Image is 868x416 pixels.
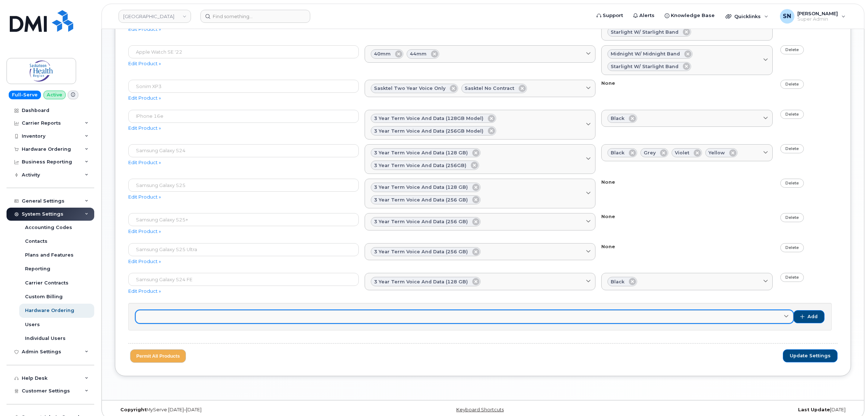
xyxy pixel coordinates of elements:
a: 3 Year Term Voice and Data (128 GB)3 Year Term Voice and Data (256 GB) [365,179,595,208]
span: Add [807,313,818,320]
a: Alerts [628,8,660,23]
label: None [601,213,615,220]
span: Starlight w/ Starlight Band [611,63,678,70]
input: Find something... [200,10,310,23]
span: 3 Year Term Voice and Data (256 GB) [374,248,468,255]
a: Keyboard Shortcuts [456,407,504,412]
a: 3 Year Term Voice and Data (128 GB) [365,273,595,290]
span: Grey [644,149,656,156]
span: Midnight w/ Midnight Band [611,50,680,57]
label: None [601,80,615,87]
span: Violet [675,149,689,156]
span: 3 Year Term Voice and Data (128GB model) [374,115,483,122]
span: Knowledge Base [671,12,715,19]
a: 3 Year Term Voice and Data (128GB model)3 Year Term Voice and Data (256GB model) [365,110,595,140]
a: Delete [780,179,804,188]
div: Sabrina Nguyen [775,9,851,24]
a: 40mm44mm [365,45,595,63]
a: Saskatoon Health Region [119,10,191,23]
a: Edit Product » [128,228,161,234]
span: Sasktel No Contract [465,85,514,92]
label: None [601,179,615,186]
button: Add [793,310,825,323]
strong: Copyright [120,407,146,412]
span: 44mm [410,50,427,57]
a: Delete [780,80,804,89]
a: BlackGreyVioletYellow [601,144,773,162]
a: Black [601,110,773,127]
span: SN [783,12,791,21]
a: Edit Product » [128,125,161,131]
a: Delete [780,273,804,282]
a: Black [601,273,773,290]
a: Knowledge Base [660,8,720,23]
span: 3 Year Term Voice and Data (256 GB) [374,196,468,203]
span: 3 Year Term Voice and Data (128 GB) [374,278,468,285]
span: Quicklinks [734,13,761,19]
iframe: Messenger Launcher [836,384,863,411]
div: [DATE] [606,407,851,413]
span: [PERSON_NAME] [797,11,838,16]
a: Edit Product » [128,159,161,165]
span: Black [611,278,624,285]
label: None [601,243,615,250]
a: Edit Product » [128,194,161,200]
a: Edit Product » [128,61,161,66]
a: Delete [780,45,804,54]
a: Edit Product » [128,26,161,32]
span: Black [611,115,624,122]
span: Update Settings [790,353,831,359]
span: 3 Year Term Voice and Data (256GB model) [374,128,483,134]
a: Delete [780,213,804,222]
a: Delete [780,144,804,153]
a: Support [591,8,628,23]
span: 3 Year Term Voice and Data (256GB) [374,162,466,169]
strong: Last Update [798,407,830,412]
a: 3 Year Term Voice and Data (256 GB) [365,213,595,230]
a: Edit Product » [128,258,161,264]
span: 3 Year Term Voice and Data (128 GB) [374,184,468,191]
span: Black [611,149,624,156]
span: Super Admin [797,16,838,22]
a: Edit Product » [128,288,161,294]
span: 3 Year Term Voice and Data (256 GB) [374,218,468,225]
a: 3 Year Term Voice and Data (128 GB)3 Year Term Voice and Data (256GB) [365,144,595,174]
a: Delete [780,110,804,119]
span: Sasktel Two Year Voice Only [374,85,445,92]
span: 3 Year Term Voice and Data (128 GB) [374,149,468,156]
span: 40mm [374,50,391,57]
span: Starlight w/ Starlight Band [611,29,678,36]
button: Update Settings [783,349,838,362]
div: MyServe [DATE]–[DATE] [115,407,360,413]
span: Alerts [639,12,655,19]
a: Edit Product » [128,95,161,101]
a: 3 Year Term Voice and Data (256 GB) [365,243,595,261]
a: Sasktel Two Year Voice OnlySasktel No Contract [365,80,595,97]
div: Quicklinks [720,9,773,24]
a: Midnight w/ Midnight BandStarlight w/ Starlight Band [601,45,773,75]
a: Delete [780,243,804,252]
span: Support [603,12,623,19]
button: Permit All Products [130,349,186,363]
span: Yellow [709,149,725,156]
